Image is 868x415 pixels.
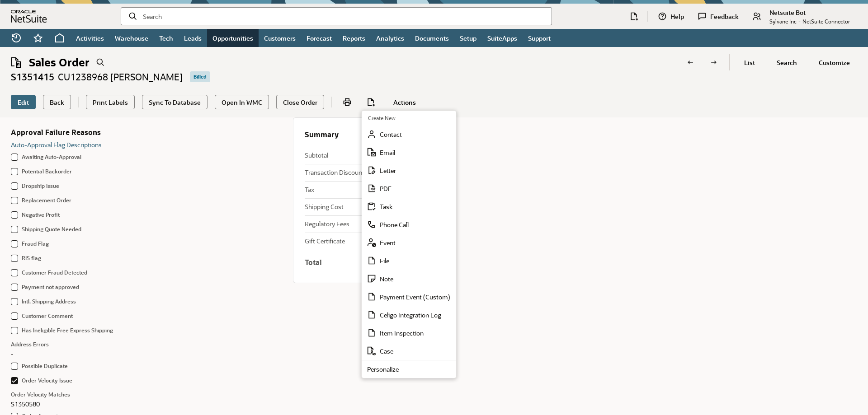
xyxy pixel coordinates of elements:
[305,257,322,267] a: Total
[710,12,739,21] label: Feedback
[362,252,456,270] div: File
[11,95,36,109] button: Edit
[22,283,79,290] a: Payment not approved
[686,58,695,67] img: Previous
[410,29,454,47] a: Documents
[305,168,364,177] a: Transaction Discount
[362,342,456,360] div: Case
[380,166,451,175] span: Letter
[626,7,642,25] div: Create New
[362,179,456,197] div: PDF
[22,153,81,160] a: Awaiting Auto-Approval
[362,143,456,161] div: Email
[737,54,762,70] a: List
[22,225,81,233] a: Shipping Quote Needed
[769,18,797,25] span: Sylvane Inc
[380,311,451,319] span: Celigo Integration Log
[305,185,314,194] a: Tax
[487,34,517,42] span: SuiteApps
[362,288,456,306] div: Payment Event (Custom)
[343,98,352,107] img: print.svg
[22,254,41,261] a: RIS flag
[143,12,544,21] input: Search
[33,33,43,43] svg: Shortcuts
[748,7,857,25] div: Change Role
[380,130,451,139] span: Contact
[460,34,476,42] span: Setup
[29,56,90,69] h1: Sales Order
[190,71,210,82] div: Billed
[343,34,365,42] span: Reports
[207,29,259,47] a: Opportunities
[523,29,556,47] a: Support
[301,29,337,47] a: Forecast
[22,269,87,276] a: Customer Fraud Detected
[380,329,451,337] span: Item Inspection
[184,34,202,42] span: Leads
[96,58,105,67] img: Quick Find
[337,29,371,47] a: Reports
[362,306,456,324] div: Celigo Integration Log
[380,184,451,193] span: PDF
[709,58,718,67] img: Next
[22,326,113,334] a: Has Ineligible Free Express Shipping
[380,148,451,157] span: Email
[22,362,68,369] a: Possible Duplicate
[76,34,104,42] span: Activities
[276,95,324,109] button: Close Order
[22,168,72,175] a: Potential Backorder
[22,211,60,218] a: Negative Profit
[43,95,71,109] button: Back
[362,197,456,215] div: Task
[154,29,179,47] a: Tech
[11,400,278,408] span: S1350580
[769,54,804,70] a: Search
[305,219,349,228] a: Regulatory Fees
[454,29,482,47] a: Setup
[693,7,746,25] div: Feedback
[259,29,301,47] a: Customers
[159,34,173,42] span: Tech
[11,350,278,358] span: -
[811,54,857,70] a: Customize
[415,34,449,42] span: Documents
[215,95,269,109] button: Open In WMC
[264,34,296,42] span: Customers
[528,34,551,42] span: Support
[305,151,328,159] a: Subtotal
[86,95,135,109] button: Print Labels
[798,18,801,25] span: -
[115,34,148,42] span: Warehouse
[371,29,410,47] a: Analytics
[109,29,154,47] a: Warehouse
[22,298,76,305] a: Intl. Shipping Address
[362,233,456,252] div: Event
[362,161,456,179] div: Letter
[22,240,49,247] a: Fraud Flag
[49,29,71,47] a: Home
[670,12,684,21] label: Help
[11,140,102,149] a: Auto-Approval Flag Descriptions
[71,29,109,47] a: Activities
[386,94,423,110] a: Actions
[22,182,59,189] a: Dropship Issue
[54,33,65,43] svg: Home
[367,365,451,373] span: Personalize
[22,196,71,204] a: Replacement Order
[307,34,332,42] span: Forecast
[27,29,49,47] div: Shortcuts
[22,312,73,319] a: Customer Comment
[5,29,27,47] a: Recent Records
[179,29,207,47] a: Leads
[362,324,456,342] div: Item Inspection
[11,70,54,83] div: S1351415
[305,130,339,139] div: Summary
[22,377,72,384] a: Order Velocity Issue
[802,18,850,25] span: NetSuite Connector
[366,98,375,107] img: create-new.svg
[305,237,345,245] a: Gift Certificate
[769,8,850,17] span: Netsuite Bot
[482,29,523,47] a: SuiteApps
[380,202,451,211] span: Task
[380,293,451,301] span: Payment Event (Custom)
